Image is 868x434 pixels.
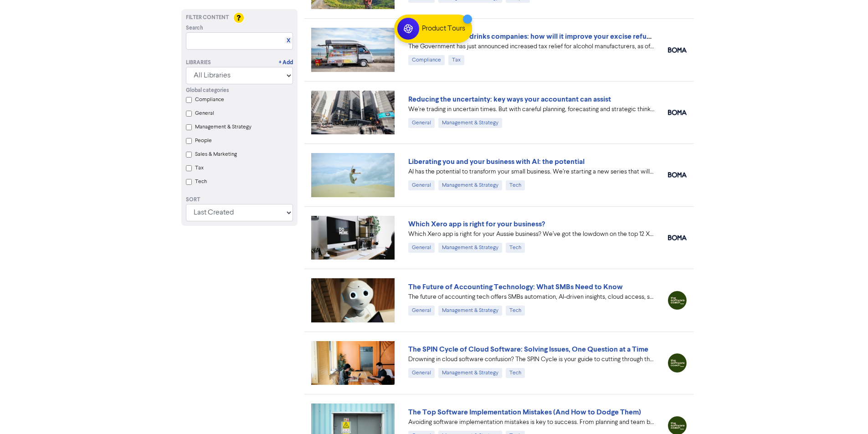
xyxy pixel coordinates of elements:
[408,105,654,114] div: We're trading in uncertain times. But with careful planning, forecasting and strategic thinking, ...
[195,178,207,186] label: Tech
[506,306,525,316] div: Tech
[408,408,641,417] a: The Top Software Implementation Mistakes (And How to Dodge Them)
[668,291,687,310] img: thesoftwarecoach
[408,345,648,354] a: The SPIN Cycle of Cloud Software: Solving Issues, One Question at a Time
[195,123,252,131] label: Management & Strategy
[279,59,293,67] a: + Add
[408,306,435,316] div: General
[438,368,502,378] div: Management & Strategy
[438,180,502,190] div: Management & Strategy
[668,172,687,178] img: boma
[506,368,525,378] div: Tech
[506,243,525,253] div: Tech
[438,306,502,316] div: Management & Strategy
[186,14,293,22] div: Filter Content
[186,24,203,32] span: Search
[506,180,525,190] div: Tech
[408,95,611,104] a: Reducing the uncertainty: key ways your accountant can assist
[186,196,293,204] div: Sort
[408,292,654,302] div: The future of accounting tech offers SMBs automation, AI-driven insights, cloud access, seamless ...
[195,137,212,145] label: People
[186,87,293,95] div: Global categories
[668,47,687,53] img: boma
[408,355,654,364] div: Drowning in cloud software confusion? The SPIN Cycle is your guide to cutting through the chaos. ...
[448,55,464,65] div: Tax
[408,220,545,229] a: Which Xero app is right for your business?
[408,282,623,291] a: The Future of Accounting Technology: What SMBs Need to Know
[408,167,654,177] div: AI has the potential to transform your small business. We’re starting a new series that will show...
[408,243,435,253] div: General
[668,235,687,240] img: boma_accounting
[195,164,204,172] label: Tax
[195,150,237,158] label: Sales & Marketing
[195,109,214,117] label: General
[408,42,654,51] div: The Government has just announced increased tax relief for alcohol manufacturers, as of July 2026...
[668,353,687,372] img: thesoftwarecoach
[408,32,658,41] a: More tax relief for drinks companies: how will it improve your excise refund?
[195,96,224,104] label: Compliance
[408,418,654,427] div: Avoiding software implementation mistakes is key to success. From planning and team buy-in to pro...
[408,157,585,166] a: Liberating you and your business with AI: the potential
[408,118,435,128] div: General
[408,230,654,239] div: Which Xero app is right for your Aussie business? We’ve got the lowdown on the top 12 Xero apps a...
[287,37,290,44] a: X
[408,368,435,378] div: General
[186,59,211,67] div: Libraries
[822,390,868,434] iframe: Chat Widget
[438,243,502,253] div: Management & Strategy
[408,180,435,190] div: General
[668,110,687,115] img: boma
[408,55,445,65] div: Compliance
[438,118,502,128] div: Management & Strategy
